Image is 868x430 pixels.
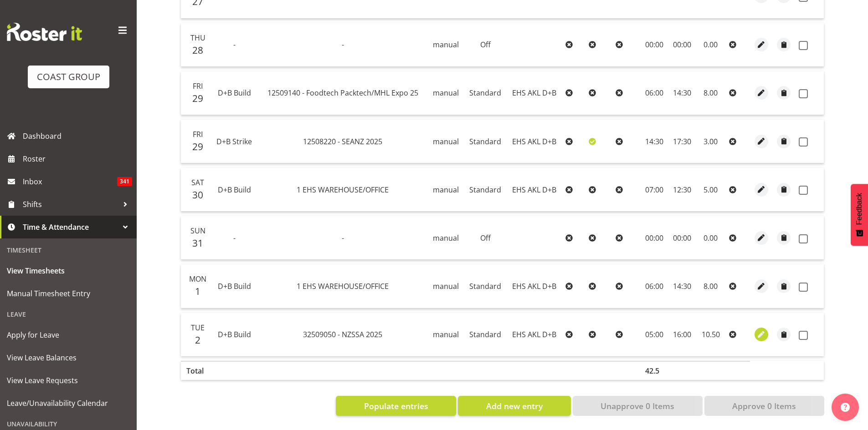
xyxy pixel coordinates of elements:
[192,140,203,153] span: 29
[181,361,211,380] th: Total
[189,274,206,284] span: Mon
[696,71,725,115] td: 8.00
[2,369,134,392] a: View Leave Requests
[433,185,459,195] span: manual
[7,287,130,300] span: Manual Timesheet Entry
[464,120,507,163] td: Standard
[464,313,507,356] td: Standard
[696,120,725,163] td: 3.00
[297,185,389,195] span: 1 EHS WAREHOUSE/OFFICE
[512,281,556,291] span: EHS AKL D+B
[668,71,696,115] td: 14:30
[216,137,252,147] span: D+B Strike
[704,396,824,416] button: Approve 0 Items
[512,137,556,147] span: EHS AKL D+B
[433,40,459,50] span: manual
[640,216,668,260] td: 00:00
[342,233,344,243] span: -
[2,305,134,324] div: Leave
[342,40,344,50] span: -
[7,374,130,387] span: View Leave Requests
[512,88,556,98] span: EHS AKL D+B
[7,264,130,278] span: View Timesheets
[640,71,668,115] td: 06:00
[7,351,130,364] span: View Leave Balances
[218,88,251,98] span: D+B Build
[23,129,132,143] span: Dashboard
[696,313,725,356] td: 10.50
[2,282,134,305] a: Manual Timesheet Entry
[640,313,668,356] td: 05:00
[841,403,850,412] img: help-xxl-2.png
[668,23,696,67] td: 00:00
[193,81,203,91] span: Fri
[512,329,556,339] span: EHS AKL D+B
[464,168,507,212] td: Standard
[233,233,236,243] span: -
[195,285,200,298] span: 1
[668,120,696,163] td: 17:30
[458,396,570,416] button: Add new entry
[2,259,134,282] a: View Timesheets
[23,220,118,234] span: Time & Attendance
[297,281,389,291] span: 1 EHS WAREHOUSE/OFFICE
[218,185,251,195] span: D+B Build
[192,44,203,56] span: 28
[193,129,203,139] span: Fri
[732,400,796,412] span: Approve 0 Items
[696,264,725,308] td: 8.00
[191,177,204,187] span: Sat
[668,264,696,308] td: 14:30
[195,334,200,346] span: 2
[7,23,82,41] img: Rosterit website logo
[23,152,132,166] span: Roster
[855,193,863,225] span: Feedback
[464,23,507,67] td: Off
[696,23,725,67] td: 0.00
[7,328,130,342] span: Apply for Leave
[364,400,428,412] span: Populate entries
[433,88,459,98] span: manual
[640,23,668,67] td: 00:00
[512,185,556,195] span: EHS AKL D+B
[303,137,382,147] span: 12508220 - SEANZ 2025
[668,313,696,356] td: 16:00
[696,216,725,260] td: 0.00
[2,324,134,346] a: Apply for Leave
[668,216,696,260] td: 00:00
[2,241,134,259] div: Timesheet
[640,264,668,308] td: 06:00
[573,396,703,416] button: Unapprove 0 Items
[433,281,459,291] span: manual
[433,233,459,243] span: manual
[117,177,132,186] span: 341
[668,168,696,212] td: 12:30
[218,281,251,291] span: D+B Build
[640,120,668,163] td: 14:30
[640,168,668,212] td: 07:00
[640,361,668,380] th: 42.5
[851,184,868,246] button: Feedback - Show survey
[190,226,205,236] span: Sun
[696,168,725,212] td: 5.00
[433,329,459,339] span: manual
[233,40,236,50] span: -
[464,216,507,260] td: Off
[192,92,203,105] span: 29
[7,396,130,410] span: Leave/Unavailability Calendar
[23,175,117,188] span: Inbox
[464,71,507,115] td: Standard
[37,70,100,84] div: COAST GROUP
[2,392,134,415] a: Leave/Unavailability Calendar
[601,400,674,412] span: Unapprove 0 Items
[486,400,543,412] span: Add new entry
[267,88,418,98] span: 12509140 - Foodtech Packtech/MHL Expo 25
[23,197,118,211] span: Shifts
[191,323,205,333] span: Tue
[192,188,203,201] span: 30
[218,329,251,339] span: D+B Build
[190,33,205,43] span: Thu
[433,137,459,147] span: manual
[192,237,203,249] span: 31
[2,346,134,369] a: View Leave Balances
